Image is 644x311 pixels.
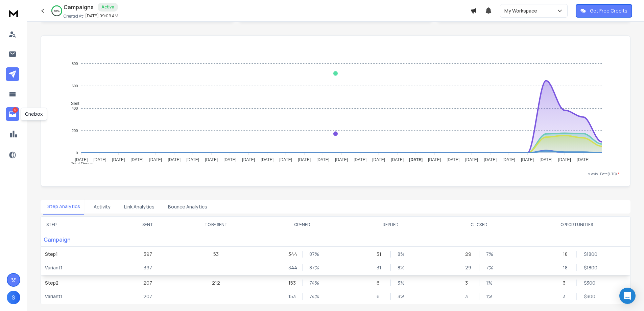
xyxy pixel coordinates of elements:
[309,293,316,300] p: 74 %
[121,217,174,233] th: SENT
[7,7,20,19] img: logo
[212,280,220,286] p: 212
[279,157,292,162] tspan: [DATE]
[465,264,472,271] p: 29
[64,14,84,19] p: Created At:
[486,293,493,300] p: 1 %
[75,157,88,162] tspan: [DATE]
[584,293,591,300] p: $ 300
[504,7,540,14] p: My Workspace
[521,157,534,162] tspan: [DATE]
[584,251,591,258] p: $ 1800
[288,251,295,258] p: 344
[112,157,125,162] tspan: [DATE]
[465,251,472,258] p: 29
[45,280,117,286] p: Step 2
[85,13,118,19] p: [DATE] 09:09 AM
[563,251,570,258] p: 18
[242,157,255,162] tspan: [DATE]
[584,280,591,286] p: $ 300
[41,217,121,233] th: STEP
[309,280,316,286] p: 74 %
[7,291,20,304] button: S
[486,251,493,258] p: 7 %
[45,264,117,271] p: Variant 1
[13,107,18,113] p: 6
[261,157,273,162] tspan: [DATE]
[316,157,329,162] tspan: [DATE]
[186,157,199,162] tspan: [DATE]
[6,107,19,121] a: 6
[391,157,404,162] tspan: [DATE]
[45,293,117,300] p: Variant 1
[576,4,632,18] button: Get Free Credits
[223,157,236,162] tspan: [DATE]
[130,157,143,162] tspan: [DATE]
[398,251,404,258] p: 8 %
[174,217,258,233] th: TO BE SENT
[54,9,59,13] p: 63 %
[98,3,118,12] div: Active
[584,264,591,271] p: $ 1800
[435,217,523,233] th: CLICKED
[465,157,478,162] tspan: [DATE]
[377,293,383,300] p: 6
[377,280,383,286] p: 6
[52,172,619,177] p: x-axis : Date(UTC)
[590,7,627,14] p: Get Free Credits
[143,293,152,300] p: 207
[335,157,348,162] tspan: [DATE]
[465,280,472,286] p: 3
[563,280,570,286] p: 3
[213,251,219,258] p: 53
[66,161,93,166] span: Total Opens
[72,84,78,88] tspan: 600
[288,280,295,286] p: 153
[21,108,47,120] div: Onebox
[309,251,316,258] p: 87 %
[398,280,404,286] p: 3 %
[465,293,472,300] p: 3
[558,157,571,162] tspan: [DATE]
[523,217,630,233] th: OPPORTUNITIES
[143,280,152,286] p: 207
[309,264,316,271] p: 87 %
[486,264,493,271] p: 7 %
[484,157,497,162] tspan: [DATE]
[398,264,404,271] p: 8 %
[45,251,117,258] p: Step 1
[428,157,441,162] tspan: [DATE]
[72,62,78,66] tspan: 800
[288,264,295,271] p: 344
[577,157,590,162] tspan: [DATE]
[41,233,121,246] p: Campaign
[288,293,295,300] p: 153
[93,157,106,162] tspan: [DATE]
[563,293,570,300] p: 3
[258,217,347,233] th: OPENED
[66,101,79,106] span: Sent
[486,280,493,286] p: 1 %
[377,251,383,258] p: 31
[447,157,459,162] tspan: [DATE]
[563,264,570,271] p: 18
[409,157,423,162] tspan: [DATE]
[76,151,78,155] tspan: 0
[164,199,211,214] button: Bounce Analytics
[72,129,78,133] tspan: 200
[372,157,385,162] tspan: [DATE]
[347,217,435,233] th: REPLIED
[64,3,94,11] h1: Campaigns
[149,157,162,162] tspan: [DATE]
[377,264,383,271] p: 31
[502,157,515,162] tspan: [DATE]
[90,199,115,214] button: Activity
[144,264,152,271] p: 397
[540,157,552,162] tspan: [DATE]
[205,157,218,162] tspan: [DATE]
[298,157,311,162] tspan: [DATE]
[43,199,84,215] button: Step Analytics
[120,199,159,214] button: Link Analytics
